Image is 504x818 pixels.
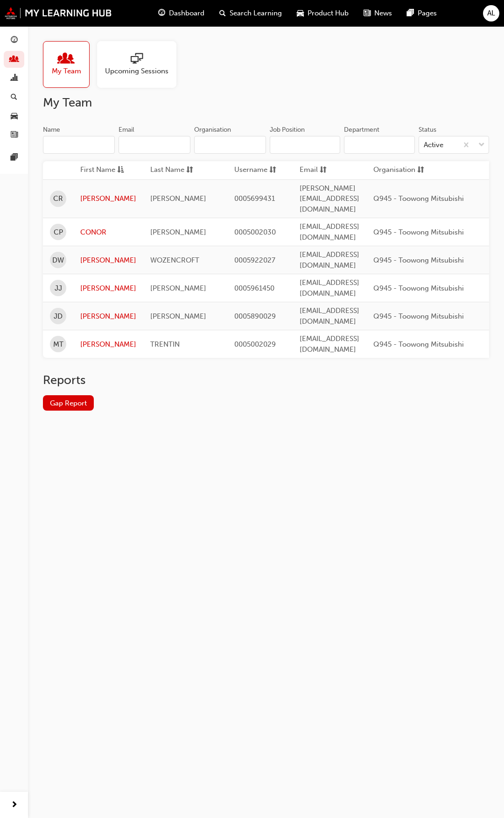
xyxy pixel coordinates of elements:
span: search-icon [11,93,17,102]
span: [EMAIL_ADDRESS][DOMAIN_NAME] [300,306,359,326]
div: Job Position [270,125,305,135]
span: Q945 - Toowong Mitsubishi [373,312,464,320]
a: [PERSON_NAME] [80,283,136,294]
span: asc-icon [117,164,124,176]
div: Status [419,125,436,135]
span: Q945 - Toowong Mitsubishi [373,284,464,292]
h2: Reports [43,373,489,388]
span: car-icon [11,112,18,121]
span: Q945 - Toowong Mitsubishi [373,256,464,264]
span: sorting-icon [417,164,424,176]
span: JD [54,311,63,322]
span: Organisation [373,164,415,176]
span: [PERSON_NAME][EMAIL_ADDRESS][DOMAIN_NAME] [300,184,359,213]
span: Q945 - Toowong Mitsubishi [373,228,464,236]
span: Dashboard [169,8,204,19]
span: pages-icon [11,154,18,162]
span: [PERSON_NAME] [150,284,206,292]
a: [PERSON_NAME] [80,255,136,266]
span: Username [234,164,267,176]
a: Upcoming Sessions [97,41,184,88]
span: sessionType_ONLINE_URL-icon [131,53,143,66]
a: [PERSON_NAME] [80,311,136,322]
span: WOZENCROFT [150,256,199,264]
span: car-icon [297,7,304,19]
a: guage-iconDashboard [151,4,212,23]
span: [PERSON_NAME] [150,312,206,320]
a: [PERSON_NAME] [80,193,136,204]
button: Last Namesorting-icon [150,164,202,176]
span: AL [487,8,495,19]
span: 0005002030 [234,228,276,236]
span: CR [53,193,63,204]
input: Name [43,136,115,154]
span: Pages [418,8,437,19]
span: news-icon [364,7,371,19]
input: Organisation [194,136,266,154]
span: Search Learning [230,8,282,19]
span: 0005699431 [234,194,275,203]
span: News [374,8,392,19]
a: pages-iconPages [399,4,444,23]
input: Department [344,136,414,154]
span: [EMAIL_ADDRESS][DOMAIN_NAME] [300,222,359,242]
span: guage-icon [11,36,18,45]
span: news-icon [11,131,18,140]
span: Product Hub [308,8,349,19]
a: car-iconProduct Hub [289,4,356,23]
span: DW [52,255,64,266]
span: First Name [80,164,115,176]
span: 0005002029 [234,340,276,349]
span: Upcoming Sessions [105,66,168,77]
a: Gap Report [43,395,94,411]
a: My Team [43,41,97,88]
span: chart-icon [11,74,18,83]
div: Active [424,140,443,150]
span: Last Name [150,164,184,176]
button: AL [483,5,499,21]
span: 0005961450 [234,284,274,292]
span: TRENTIN [150,340,180,349]
a: news-iconNews [356,4,399,23]
span: [EMAIL_ADDRESS][DOMAIN_NAME] [300,278,359,298]
span: Q945 - Toowong Mitsubishi [373,340,464,349]
span: JJ [55,283,62,294]
a: CONOR [80,227,136,238]
a: search-iconSearch Learning [212,4,289,23]
div: Department [344,125,379,135]
span: Q945 - Toowong Mitsubishi [373,194,464,203]
span: [EMAIL_ADDRESS][DOMAIN_NAME] [300,250,359,270]
span: My Team [52,66,81,77]
span: search-icon [219,7,226,19]
input: Job Position [270,136,340,154]
span: [EMAIL_ADDRESS][DOMAIN_NAME] [300,334,359,354]
a: [PERSON_NAME] [80,339,136,350]
span: people-icon [60,53,72,66]
img: mmal [5,7,112,19]
button: First Nameasc-icon [80,164,132,176]
span: sorting-icon [269,164,276,176]
span: sorting-icon [320,164,327,176]
button: Emailsorting-icon [300,164,351,176]
button: Organisationsorting-icon [373,164,425,176]
input: Email [119,136,190,154]
span: MT [53,339,63,350]
span: pages-icon [407,7,414,19]
div: Organisation [194,125,231,135]
span: Email [300,164,318,176]
span: 0005890029 [234,312,276,320]
span: [PERSON_NAME] [150,228,206,236]
div: Name [43,125,60,135]
span: CP [54,227,63,238]
button: Usernamesorting-icon [234,164,286,176]
span: next-icon [11,799,18,811]
span: guage-icon [158,7,165,19]
div: Email [119,125,134,135]
span: 0005922027 [234,256,275,264]
span: [PERSON_NAME] [150,194,206,203]
span: sorting-icon [186,164,193,176]
h2: My Team [43,95,489,110]
span: down-icon [478,139,485,151]
span: people-icon [11,56,18,64]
